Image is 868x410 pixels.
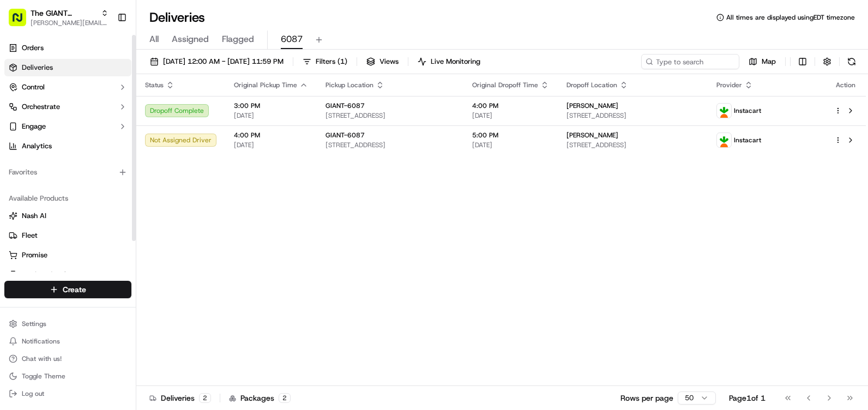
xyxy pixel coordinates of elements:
[234,141,308,149] span: [DATE]
[22,372,65,381] span: Toggle Theme
[4,79,131,96] button: Control
[834,81,857,89] div: Action
[9,231,127,240] a: Fleet
[9,270,127,280] a: Product Catalog
[22,63,53,73] span: Deliveries
[325,101,365,110] span: GIANT-6087
[716,81,742,89] span: Provider
[9,250,127,260] a: Promise
[279,393,291,403] div: 2
[325,81,373,89] span: Pickup Location
[4,137,131,155] a: Analytics
[472,101,549,110] span: 4:00 PM
[4,334,131,349] button: Notifications
[63,284,86,295] span: Create
[325,131,365,140] span: GIANT-6087
[566,131,618,140] span: [PERSON_NAME]
[22,250,47,260] span: Promise
[22,337,60,346] span: Notifications
[22,102,60,112] span: Orchestrate
[281,33,303,46] span: 6087
[325,111,455,120] span: [STREET_ADDRESS]
[22,354,62,363] span: Chat with us!
[472,81,538,89] span: Original Dropoff Time
[472,111,549,120] span: [DATE]
[413,54,485,69] button: Live Monitoring
[4,351,131,366] button: Chat with us!
[472,141,549,149] span: [DATE]
[163,57,284,67] span: [DATE] 12:00 AM - [DATE] 11:59 PM
[145,54,288,69] button: [DATE] 12:00 AM - [DATE] 11:59 PM
[22,270,74,280] span: Product Catalog
[4,316,131,331] button: Settings
[4,207,131,225] button: Nash AI
[172,33,209,46] span: Assigned
[234,81,297,89] span: Original Pickup Time
[234,131,308,140] span: 4:00 PM
[379,57,399,67] span: Views
[234,101,308,110] span: 3:00 PM
[4,59,131,76] a: Deliveries
[325,141,455,149] span: [STREET_ADDRESS]
[4,4,113,31] button: The GIANT Company[PERSON_NAME][EMAIL_ADDRESS][PERSON_NAME][DOMAIN_NAME]
[234,111,308,120] span: [DATE]
[641,54,739,69] input: Type to search
[9,211,127,221] a: Nash AI
[22,231,38,240] span: Fleet
[4,281,131,298] button: Create
[4,246,131,264] button: Promise
[4,266,131,284] button: Product Catalog
[199,393,211,403] div: 2
[4,118,131,135] button: Engage
[4,164,131,181] div: Favorites
[4,227,131,244] button: Fleet
[620,393,673,403] p: Rows per page
[22,211,46,221] span: Nash AI
[222,33,254,46] span: Flagged
[316,57,347,67] span: Filters
[762,57,776,67] span: Map
[566,141,699,149] span: [STREET_ADDRESS]
[717,133,731,147] img: profile_instacart_ahold_partner.png
[22,319,46,328] span: Settings
[22,43,44,53] span: Orders
[566,81,617,89] span: Dropoff Location
[734,106,761,115] span: Instacart
[4,190,131,207] div: Available Products
[566,111,699,120] span: [STREET_ADDRESS]
[145,81,164,89] span: Status
[4,369,131,384] button: Toggle Theme
[31,19,108,27] button: [PERSON_NAME][EMAIL_ADDRESS][PERSON_NAME][DOMAIN_NAME]
[229,393,291,403] div: Packages
[337,57,347,67] span: ( 1 )
[149,33,159,46] span: All
[22,122,46,131] span: Engage
[149,9,205,26] h1: Deliveries
[22,82,45,92] span: Control
[729,393,765,403] div: Page 1 of 1
[149,393,211,403] div: Deliveries
[717,104,731,118] img: profile_instacart_ahold_partner.png
[431,57,480,67] span: Live Monitoring
[4,386,131,401] button: Log out
[298,54,352,69] button: Filters(1)
[566,101,618,110] span: [PERSON_NAME]
[361,54,403,69] button: Views
[22,389,44,398] span: Log out
[31,8,97,19] button: The GIANT Company
[734,136,761,144] span: Instacart
[844,54,859,69] button: Refresh
[744,54,781,69] button: Map
[472,131,549,140] span: 5:00 PM
[4,39,131,57] a: Orders
[4,98,131,116] button: Orchestrate
[726,13,855,22] span: All times are displayed using EDT timezone
[22,141,52,151] span: Analytics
